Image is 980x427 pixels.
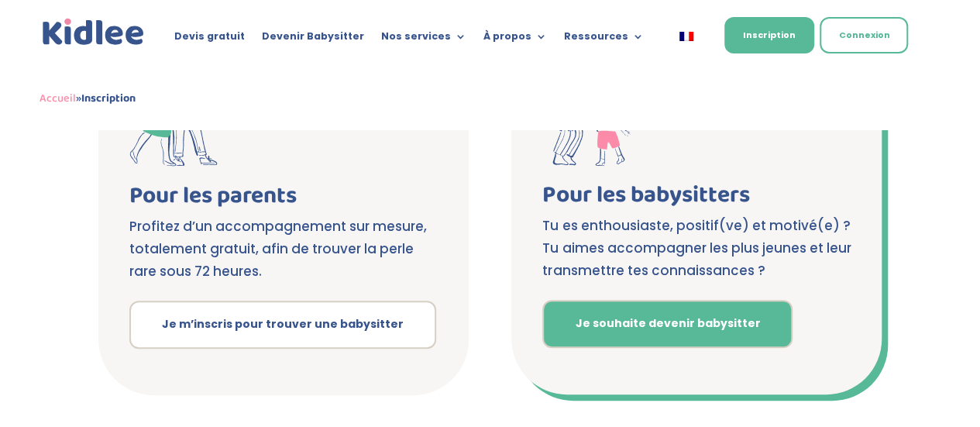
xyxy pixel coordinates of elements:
h2: Pour les parents [129,184,438,215]
a: Ressources [564,31,644,48]
a: Je souhaite devenir babysitter [542,300,793,348]
p: Profitez d’un accompagnement sur mesure, totalement gratuit, afin de trouver la perle rare sous 7... [129,215,438,283]
a: Devis gratuit [174,31,245,48]
img: logo_kidlee_bleu [40,15,148,49]
span: » [40,89,136,108]
a: Inscription [724,17,814,53]
a: Nos services [381,31,466,48]
strong: Inscription [81,89,136,108]
a: Devenir Babysitter [262,31,364,48]
a: Je m’inscris pour trouver une babysitter [129,301,436,349]
a: Kidlee Logo [40,15,148,49]
h2: Pour les babysitters [542,184,851,215]
a: Accueil [40,89,76,108]
p: Tu es enthousiaste, positif(ve) et motivé(e) ? Tu aimes accompagner les plus jeunes et leur trans... [542,215,851,282]
a: Connexion [820,17,908,53]
a: À propos [483,31,547,48]
img: Français [679,32,693,41]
